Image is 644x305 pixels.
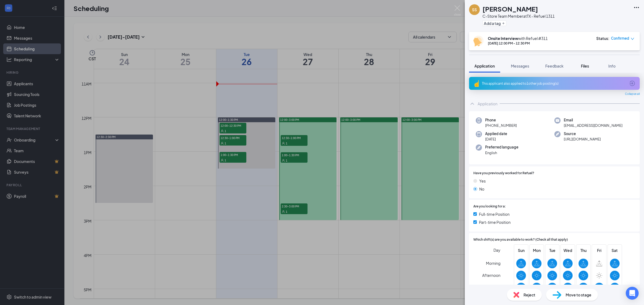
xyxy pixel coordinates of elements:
[485,117,517,123] span: Phone
[610,247,620,253] span: Sat
[625,92,640,96] span: Collapse all
[482,270,500,280] span: Afternoon
[547,247,557,253] span: Tue
[516,247,526,253] span: Sun
[563,247,573,253] span: Wed
[594,247,604,253] span: Fri
[545,64,563,68] span: Feedback
[633,4,640,11] svg: Ellipses
[564,131,601,136] span: Source
[482,13,555,19] div: C-Store Team Member at TX - Refuel 1311
[564,136,601,142] span: [URL][DOMAIN_NAME]
[472,7,477,12] div: SS
[486,282,500,292] span: Evening
[479,219,511,225] span: Part-time Position
[581,64,589,68] span: Files
[532,247,541,253] span: Mon
[485,136,507,142] span: [DATE]
[479,211,510,217] span: Full-time Position
[524,292,535,298] span: Reject
[479,178,486,184] span: Yes
[566,292,591,298] span: Move to stage
[629,80,635,87] svg: ArrowCircle
[486,258,500,268] span: Morning
[473,237,568,242] span: Which shift(s) are you available to work? (Check all that apply)
[488,41,548,46] div: [DATE] 12:00 PM - 12:30 PM
[478,101,497,106] div: Application
[485,131,507,136] span: Applied date
[485,144,518,150] span: Preferred language
[631,37,634,41] span: down
[626,287,639,300] div: Open Intercom Messenger
[493,247,500,253] span: Day
[488,36,548,41] div: with Refuel #311
[479,186,484,192] span: No
[611,36,629,41] span: Confirmed
[564,117,623,123] span: Email
[579,247,588,253] span: Thu
[596,36,609,41] div: Status :
[473,171,534,176] span: Have you previously worked for Refuel?
[482,4,538,13] h1: [PERSON_NAME]
[482,81,626,86] div: This applicant also applied to 1 other job posting(s)
[564,123,623,128] span: [EMAIL_ADDRESS][DOMAIN_NAME]
[511,64,529,68] span: Messages
[474,64,495,68] span: Application
[488,36,518,41] b: Onsite Interview
[469,101,475,107] svg: ChevronUp
[485,150,518,155] span: English
[485,123,517,128] span: [PHONE_NUMBER]
[482,20,506,26] button: PlusAdd a tag
[473,204,506,209] span: Are you looking for a:
[608,64,616,68] span: Info
[502,22,505,25] svg: Plus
